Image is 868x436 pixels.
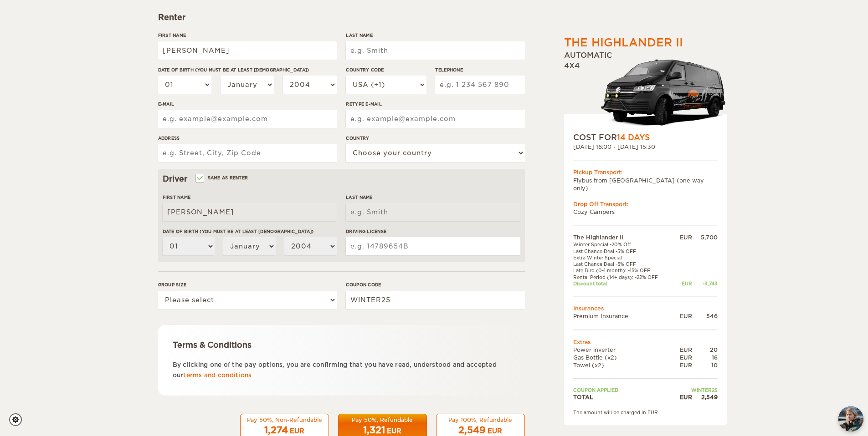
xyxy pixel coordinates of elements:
[673,354,692,361] div: EUR
[573,132,718,143] div: COST FOR
[838,406,863,431] button: chat-button
[346,228,520,235] label: Driving License
[346,135,524,142] label: Country
[435,66,524,73] label: Telephone
[346,203,520,221] input: e.g. Smith
[673,346,692,354] div: EUR
[158,12,525,23] div: Renter
[673,280,692,287] div: EUR
[458,425,486,436] span: 2,549
[564,35,683,51] div: The Highlander II
[290,426,304,436] div: EUR
[673,313,692,320] div: EUR
[573,387,673,393] td: Coupon applied
[9,413,28,426] a: Cookie settings
[346,281,524,288] label: Coupon code
[158,41,337,60] input: e.g. William
[692,354,718,361] div: 16
[692,313,718,320] div: 546
[673,387,718,393] td: WINTER25
[673,361,692,369] div: EUR
[346,194,520,201] label: Last Name
[346,32,524,39] label: Last Name
[573,233,673,241] td: The Highlander II
[158,110,337,128] input: e.g. example@example.com
[163,228,337,235] label: Date of birth (You must be at least [DEMOGRAPHIC_DATA])
[573,143,718,151] div: [DATE] 16:00 - [DATE] 15:30
[387,426,401,436] div: EUR
[573,169,718,177] div: Pickup Transport:
[173,360,510,381] p: By clicking one of the pay options, you are confirming that you have read, understood and accepte...
[173,340,510,350] div: Terms & Conditions
[346,66,426,73] label: Country Code
[163,173,520,184] div: Driver
[573,242,673,248] td: Winter Special -20% Off
[673,233,692,241] div: EUR
[573,177,718,192] td: Flybus from [GEOGRAPHIC_DATA] (one way only)
[573,261,673,267] td: Last Chance Deal -5% OFF
[692,280,718,287] div: -3,743
[344,416,421,424] div: Pay 50%, Refundable
[158,281,337,288] label: Group size
[573,305,718,313] td: Insurances
[617,133,650,142] span: 14 Days
[692,233,718,241] div: 5,700
[573,280,673,287] td: Discount total
[573,254,673,261] td: Extra Winter Special
[573,338,718,346] td: Extras
[673,394,692,401] div: EUR
[692,346,718,354] div: 20
[573,313,673,320] td: Premium Insurance
[573,410,718,416] div: The amount will be charged in EUR
[838,406,863,431] img: Freyja at Cozy Campers
[264,425,288,436] span: 1,274
[573,248,673,254] td: Last Chance Deal -5% OFF
[158,101,337,107] label: E-mail
[158,32,337,39] label: First Name
[692,361,718,369] div: 10
[346,101,524,107] label: Retype E-mail
[435,76,524,94] input: e.g. 1 234 567 890
[363,425,385,436] span: 1,321
[183,372,252,379] a: terms and conditions
[601,53,727,132] img: stor-langur-223.png
[196,176,202,182] input: Same as renter
[158,135,337,142] label: Address
[573,354,673,361] td: Gas Bottle (x2)
[246,416,323,424] div: Pay 50%, Non-Refundable
[573,268,673,274] td: Late Bird (0-1 month): -15% OFF
[158,144,337,162] input: e.g. Street, City, Zip Code
[442,416,519,424] div: Pay 100%, Refundable
[196,173,248,182] label: Same as renter
[163,203,337,221] input: e.g. William
[573,361,673,369] td: Towel (x2)
[488,426,502,436] div: EUR
[573,346,673,354] td: Power inverter
[573,274,673,280] td: Rental Period (14+ days): -22% OFF
[573,394,673,401] td: TOTAL
[346,41,524,60] input: e.g. Smith
[573,200,718,208] div: Drop Off Transport:
[692,394,718,401] div: 2,549
[346,110,524,128] input: e.g. example@example.com
[163,194,337,201] label: First Name
[573,208,718,216] td: Cozy Campers
[564,51,727,132] div: Automatic 4x4
[158,66,337,73] label: Date of birth (You must be at least [DEMOGRAPHIC_DATA])
[346,237,520,255] input: e.g. 14789654B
